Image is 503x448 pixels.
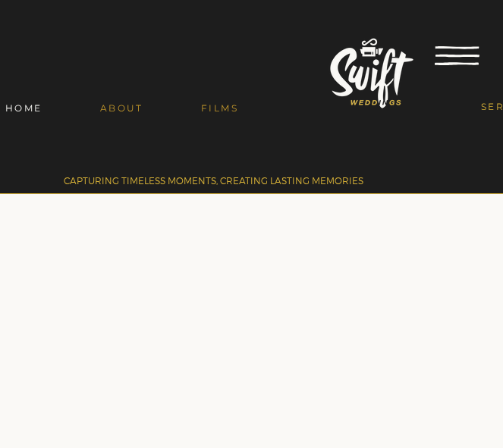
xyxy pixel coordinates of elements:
[5,102,42,114] span: HOME
[172,95,267,121] a: FILMS
[201,102,238,114] span: FILMS
[71,95,172,121] a: ABOUT
[100,102,143,114] span: ABOUT
[314,25,429,121] img: Wedding Videographer near me
[64,175,363,186] span: CAPTURING TIMELESS MOMENTS, CREATING LASTING MEMORIES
